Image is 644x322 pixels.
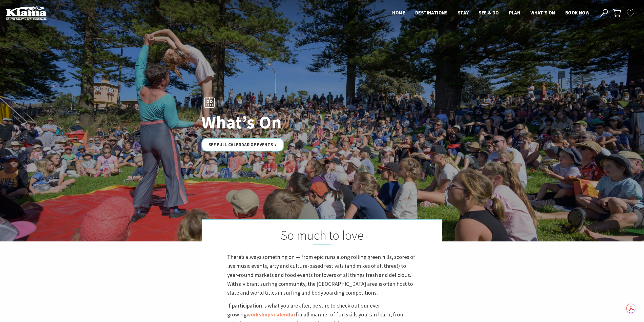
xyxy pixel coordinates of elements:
span: What’s On [530,10,555,16]
a: workshops calendar [246,311,296,318]
span: Plan [509,10,521,16]
img: Kiama Logo [6,6,47,20]
span: Book now [565,10,589,16]
p: There’s always something on — from epic runs along rolling green hills, scores of live music even... [227,253,417,297]
h2: So much to love [227,228,417,245]
h1: What’s On [201,112,344,132]
span: Stay [458,10,469,16]
span: Destinations [415,10,448,16]
span: See & Do [479,10,499,16]
span: Home [392,10,405,16]
nav: Main Menu [387,9,594,17]
a: See Full Calendar of Events [201,138,284,151]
